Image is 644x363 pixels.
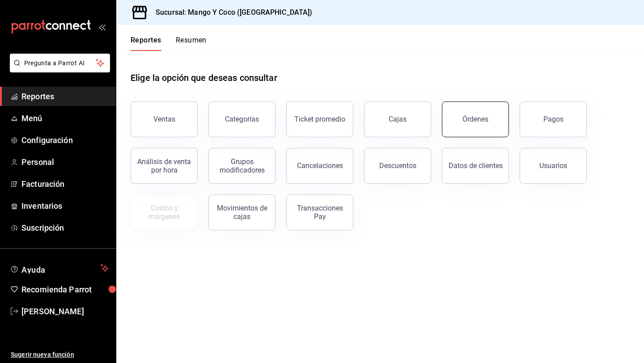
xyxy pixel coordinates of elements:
[449,161,503,170] div: Datos de clientes
[21,134,109,146] span: Configuración
[24,59,96,68] span: Pregunta a Parrot AI
[21,156,109,168] span: Personal
[286,194,353,230] button: Transacciones Pay
[214,204,270,221] div: Movimientos de cajas
[131,71,277,84] h1: Elige la opción que deseas consultar
[442,101,509,137] button: Órdenes
[214,157,270,174] div: Grupos modificadores
[389,114,407,125] div: Cajas
[148,7,313,18] h3: Sucursal: Mango Y Coco ([GEOGRAPHIC_DATA])
[136,157,192,174] div: Análisis de venta por hora
[21,305,109,317] span: [PERSON_NAME]
[131,148,198,184] button: Análisis de venta por hora
[539,161,567,170] div: Usuarios
[225,115,259,123] div: Categorías
[286,148,353,184] button: Cancelaciones
[98,23,106,30] button: open_drawer_menu
[21,263,97,274] span: Ayuda
[136,204,192,221] div: Costos y márgenes
[462,115,488,123] div: Órdenes
[11,350,109,359] span: Sugerir nueva función
[364,148,431,184] button: Descuentos
[520,148,587,184] button: Usuarios
[153,115,175,123] div: Ventas
[520,101,587,137] button: Pagos
[176,36,207,51] button: Resumen
[131,36,207,51] div: navigation tabs
[543,115,563,123] div: Pagos
[21,178,109,190] span: Facturación
[294,115,345,123] div: Ticket promedio
[131,101,198,137] button: Ventas
[21,112,109,124] span: Menú
[292,204,347,221] div: Transacciones Pay
[21,200,109,212] span: Inventarios
[21,90,109,102] span: Reportes
[286,101,353,137] button: Ticket promedio
[208,148,275,184] button: Grupos modificadores
[208,194,275,230] button: Movimientos de cajas
[21,283,109,295] span: Recomienda Parrot
[297,161,343,170] div: Cancelaciones
[6,65,110,74] a: Pregunta a Parrot AI
[10,54,110,72] button: Pregunta a Parrot AI
[21,222,109,234] span: Suscripción
[442,148,509,184] button: Datos de clientes
[131,36,161,51] button: Reportes
[131,194,198,230] button: Contrata inventarios para ver este reporte
[364,101,431,137] a: Cajas
[379,161,416,170] div: Descuentos
[208,101,275,137] button: Categorías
